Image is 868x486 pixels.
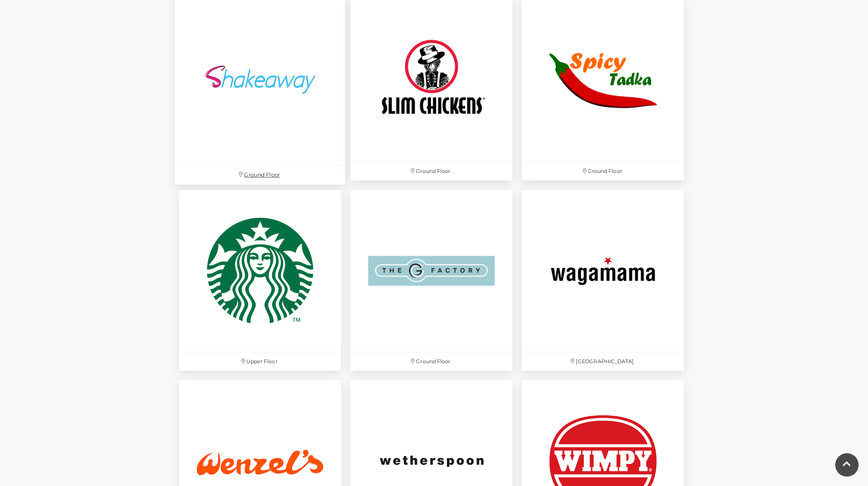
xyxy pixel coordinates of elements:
a: [GEOGRAPHIC_DATA] [517,185,689,375]
p: Ground Floor [350,162,512,180]
p: Ground Floor [522,162,684,180]
img: Starbucks at Festival Place, Basingstoke [179,190,341,352]
a: Ground Floor [346,185,517,375]
p: [GEOGRAPHIC_DATA] [522,352,684,371]
p: Ground Floor [350,352,512,371]
p: Ground Floor [175,165,345,185]
a: Starbucks at Festival Place, Basingstoke Upper Floor [174,185,346,375]
p: Upper Floor [179,352,341,371]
